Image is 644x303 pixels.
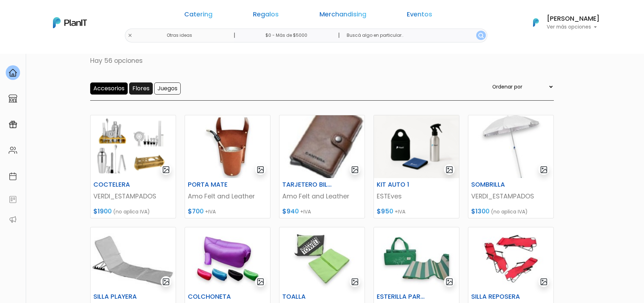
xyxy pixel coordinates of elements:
p: Amo Felt and Leather [188,192,267,201]
a: Merchandising [319,11,366,20]
img: gallery-light [540,166,548,174]
span: (no aplica IVA) [113,208,150,215]
h6: KIT AUTO 1 [372,181,431,188]
input: Buscá algo en particular.. [341,29,487,42]
img: thumb_WhatsApp_Image_2025-08-18_at_10.14.31.jpeg [91,227,176,290]
p: ESTEves [377,192,456,201]
img: gallery-light [257,278,265,286]
img: gallery-light [445,166,454,174]
p: Hay 56 opciones [90,56,554,65]
h6: TARJETERO BILLETERA [278,181,337,188]
img: gallery-light [257,166,265,174]
span: (no aplica IVA) [491,208,528,215]
input: Accesorios [90,82,128,95]
span: $700 [188,207,204,216]
img: thumb_2000___2000-Photoroom__2_.jpg [468,115,553,178]
a: Catering [184,11,213,20]
img: thumb_2000___2000-Photoroom_-_2025-06-04T152229.378.jpg [185,115,270,178]
input: Juegos [154,82,181,95]
img: thumb_WhatsApp_Image_2025-07-03_at_10.09.47.jpeg [279,115,365,178]
p: VERDI_ESTAMPADOS [471,192,551,201]
img: thumb_2000___2000-Photoroom__5_.jpg [279,227,365,290]
img: marketplace-4ceaa7011d94191e9ded77b95e3339b90024bf715f7c57f8cf31f2d8c509eaba.svg [9,94,17,103]
a: gallery-light COCTELERA VERDI_ESTAMPADOS $1900 (no aplica IVA) [90,115,176,218]
span: $1900 [93,207,112,216]
h6: COCTELERA [89,181,148,188]
img: people-662611757002400ad9ed0e3c099ab2801c6687ba6c219adb57efc949bc21e19d.svg [9,146,17,155]
a: Eventos [407,11,432,20]
a: Regalos [253,11,279,20]
img: campaigns-02234683943229c281be62815700db0a1741e53638e28bf9629b52c665b00959.svg [9,120,17,129]
img: partners-52edf745621dab592f3b2c58e3bca9d71375a7ef29c3b500c9f145b62cc070d4.svg [9,215,17,224]
img: thumb_2000___2000-Photoroom__11_.jpg [468,227,553,290]
img: gallery-light [162,278,170,286]
a: gallery-light TARJETERO BILLETERA Amo Felt and Leather $940 +IVA [279,115,365,218]
img: thumb_2000___2000-Photoroom__6_.jpg [374,227,459,290]
img: PlanIt Logo [528,15,544,30]
img: feedback-78b5a0c8f98aac82b08bfc38622c3050aee476f2c9584af64705fc4e61158814.svg [9,195,17,204]
p: Ver más opciones [547,25,600,30]
button: PlanIt Logo [PERSON_NAME] Ver más opciones [524,13,600,32]
div: ¿Necesitás ayuda? [37,7,103,21]
h6: ESTERILLA PARA PLAYA [372,293,431,301]
h6: COLCHONETA [184,293,242,301]
img: gallery-light [445,278,454,286]
span: $940 [282,207,299,216]
input: Flores [129,82,153,95]
p: Amo Felt and Leather [282,192,362,201]
span: +IVA [395,208,405,215]
h6: PORTA MATE [184,181,242,188]
p: VERDI_ESTAMPADOS [93,192,173,201]
span: +IVA [205,208,216,215]
span: +IVA [300,208,311,215]
img: gallery-light [162,166,170,174]
p: | [338,31,340,40]
h6: SILLA REPOSERA [467,293,526,301]
span: $1300 [471,207,489,216]
h6: TOALLA [278,293,337,301]
h6: [PERSON_NAME] [547,16,600,22]
img: thumb_2000___2000-Photoroom__4_.jpg [185,227,270,290]
img: gallery-light [351,278,359,286]
img: calendar-87d922413cdce8b2cf7b7f5f62616a5cf9e4887200fb71536465627b3292af00.svg [9,172,17,181]
img: gallery-light [351,166,359,174]
a: gallery-light SOMBRILLA VERDI_ESTAMPADOS $1300 (no aplica IVA) [468,115,554,218]
a: gallery-light KIT AUTO 1 ESTEves $950 +IVA [374,115,459,218]
img: gallery-light [540,278,548,286]
img: thumb_Captura_de_pantalla_2025-08-04_094915.png [374,115,459,178]
p: | [234,31,235,40]
img: thumb_Captura_de_pantalla_2025-05-29_154951.png [91,115,176,178]
img: home-e721727adea9d79c4d83392d1f703f7f8bce08238fde08b1acbfd93340b81755.svg [9,69,17,77]
h6: SOMBRILLA [467,181,526,188]
img: search_button-432b6d5273f82d61273b3651a40e1bd1b912527efae98b1b7a1b2c0702e16a8d.svg [478,33,484,38]
a: gallery-light PORTA MATE Amo Felt and Leather $700 +IVA [185,115,270,218]
img: close-6986928ebcb1d6c9903e3b54e860dbc4d054630f23adef3a32610726dff6a82b.svg [128,33,132,38]
span: $950 [377,207,393,216]
h6: SILLA PLAYERA [89,293,148,301]
img: PlanIt Logo [53,17,87,28]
